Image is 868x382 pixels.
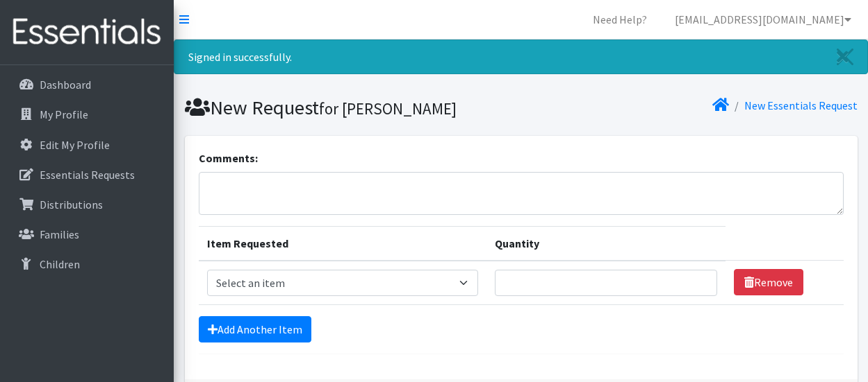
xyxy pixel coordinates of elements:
th: Item Requested [199,226,487,261]
div: Signed in successfully. [174,40,868,74]
a: Distributions [6,191,168,218]
small: for [PERSON_NAME] [319,98,457,119]
a: Need Help? [582,6,658,33]
img: HumanEssentials [6,9,168,55]
p: Dashboard [40,78,91,92]
a: Families [6,220,168,248]
label: Comments: [199,150,258,166]
h1: New Request [185,96,516,120]
th: Quantity [486,226,726,261]
p: My Profile [40,107,88,121]
p: Edit My Profile [40,138,110,152]
p: Essentials Requests [40,168,135,182]
a: Dashboard [6,71,168,98]
p: Families [40,227,79,241]
a: Add Another Item [199,316,311,342]
a: My Profile [6,101,168,128]
a: New Essentials Request [744,98,858,112]
a: Children [6,250,168,278]
p: Children [40,257,80,271]
p: Distributions [40,198,103,211]
a: Essentials Requests [6,161,168,189]
a: Close [823,40,867,73]
a: Edit My Profile [6,131,168,159]
a: Remove [734,269,803,295]
a: [EMAIL_ADDRESS][DOMAIN_NAME] [664,6,862,33]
